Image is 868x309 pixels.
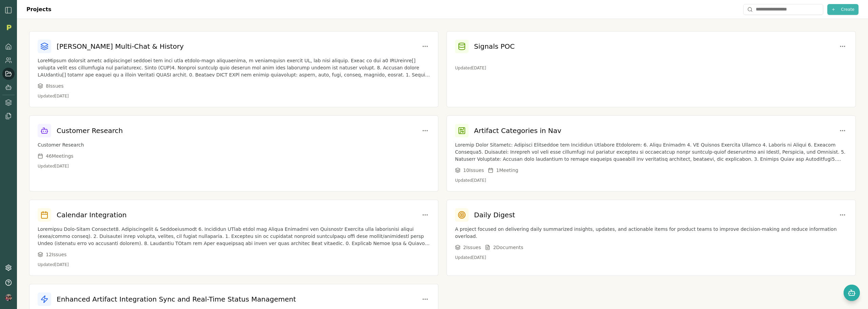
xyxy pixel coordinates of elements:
[455,65,847,71] p: Updated [DATE]
[46,83,63,89] span: 8 Issue s
[474,210,515,220] h3: Daily Digest
[496,167,518,174] span: 1 Meeting
[4,6,13,14] img: sidebar
[455,178,847,183] p: Updated [DATE]
[46,251,66,258] span: 12 Issue s
[38,163,430,169] p: Updated [DATE]
[46,153,74,159] span: 46 Meeting s
[838,210,847,220] button: Project options
[827,4,859,15] button: Create
[38,226,430,247] p: Loremipsu Dolo-Sitam Consectet8. Adipiscingelit & Seddoeiusmodt 6. Incididun UTlab etdol mag Aliq...
[38,93,430,99] p: Updated [DATE]
[455,255,847,260] p: Updated [DATE]
[841,7,854,12] span: Create
[38,57,430,79] p: LoreMipsum dolorsit ametc adipiscingel seddoei tem inci utla etdolo-magn aliquaenima, m veniamqui...
[2,277,15,289] button: Help
[57,210,127,220] h3: Calendar Integration
[420,126,430,135] button: Project options
[474,126,561,135] h3: Artifact Categories in Nav
[844,285,860,301] button: Open chat
[420,294,430,304] button: Project options
[38,141,430,149] p: Customer Research
[57,294,296,304] h3: Enhanced Artifact Integration Sync and Real-Time Status Management
[463,167,484,174] span: 10 Issue s
[26,5,52,14] h1: Projects
[838,126,847,135] button: Project options
[38,262,430,267] p: Updated [DATE]
[455,141,847,163] p: Loremip Dolor Sitametc: Adipisci Elitseddoe tem Incididun Utlabore Etdolorem: 6. Aliqu Enimadm 4....
[455,226,847,240] p: A project focused on delivering daily summarized insights, updates, and actionable items for prod...
[57,42,184,51] h3: [PERSON_NAME] Multi-Chat & History
[493,244,523,251] span: 2 Document s
[420,210,430,220] button: Project options
[4,22,14,32] img: Organization logo
[420,42,430,51] button: Project options
[838,42,847,51] button: Project options
[463,244,481,251] span: 2 Issue s
[5,294,12,301] img: profile
[57,126,123,135] h3: Customer Research
[474,42,515,51] h3: Signals POC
